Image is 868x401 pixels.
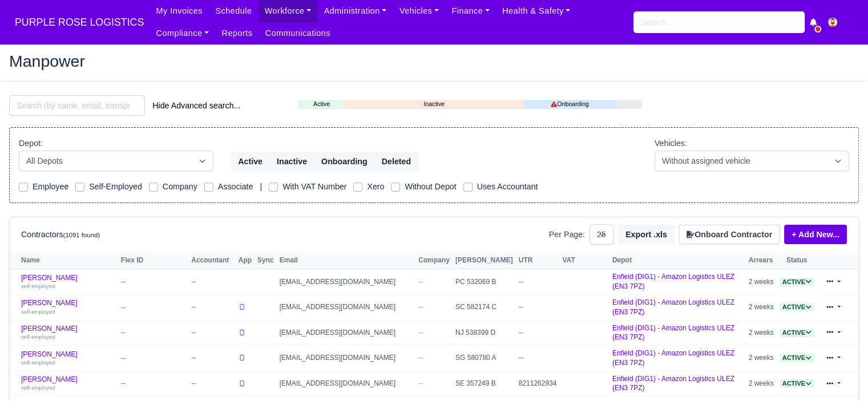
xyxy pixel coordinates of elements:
[418,303,423,311] span: --
[418,354,423,362] span: --
[367,180,384,193] label: Xero
[780,278,814,286] span: Active
[9,11,150,34] span: PURPLE ROSE LOGISTICS
[314,152,375,171] button: Onboarding
[679,225,780,244] button: Onboard Contractor
[9,11,150,34] a: PURPLE ROSE LOGISTICS
[453,269,516,295] td: PC 532069 B
[453,346,516,371] td: SG 580780 A
[516,294,560,320] td: --
[9,95,145,116] input: Search (by name, email, transporter id) ...
[21,230,100,240] h6: Contractors
[418,379,423,387] span: --
[746,294,777,320] td: 2 weeks
[255,252,277,269] th: Sync
[21,299,115,315] a: [PERSON_NAME] self-employed
[19,137,43,150] label: Depot:
[618,225,675,244] button: Export .xls
[10,252,118,269] th: Name
[89,180,142,193] label: Self-Employed
[374,152,418,171] button: Deleted
[780,329,814,337] span: Active
[277,346,416,371] td: [EMAIL_ADDRESS][DOMAIN_NAME]
[418,278,423,286] span: --
[405,180,456,193] label: Without Depot
[218,180,253,193] label: Associate
[269,152,314,171] button: Inactive
[21,375,115,392] a: [PERSON_NAME] self-employed
[811,346,868,401] iframe: Chat Widget
[188,371,236,396] td: --
[612,273,734,290] a: Enfield (DIG1) - Amazon Logistics ULEZ (EN3 7PZ)
[282,180,346,193] label: With VAT Number
[418,329,423,337] span: --
[453,320,516,346] td: NJ 538399 D
[277,252,416,269] th: Email
[277,371,416,396] td: [EMAIL_ADDRESS][DOMAIN_NAME]
[21,283,55,289] small: self-employed
[188,294,236,320] td: --
[236,252,255,269] th: App
[21,384,55,391] small: self-employed
[516,269,560,295] td: --
[277,294,416,320] td: [EMAIL_ADDRESS][DOMAIN_NAME]
[21,350,115,367] a: [PERSON_NAME] self-employed
[516,320,560,346] td: --
[163,180,197,193] label: Company
[1,44,867,81] div: Manpower
[277,269,416,295] td: [EMAIL_ADDRESS][DOMAIN_NAME]
[516,252,560,269] th: UTR
[260,182,262,191] span: |
[516,371,560,396] td: 8211262934
[780,303,814,311] a: Active
[188,269,236,295] td: --
[780,354,814,362] a: Active
[746,371,777,396] td: 2 weeks
[345,99,523,109] a: Inactive
[21,325,115,341] a: [PERSON_NAME] self-employed
[549,228,585,241] label: Per Page:
[145,96,248,115] button: Hide Advanced search...
[746,320,777,346] td: 2 weeks
[415,252,453,269] th: Company
[9,53,859,69] h2: Manpower
[118,252,188,269] th: Flex ID
[215,22,259,44] a: Reports
[118,269,188,295] td: --
[559,252,609,269] th: VAT
[188,252,236,269] th: Accountant
[259,22,337,44] a: Communications
[63,232,100,238] small: (1091 found)
[21,359,55,366] small: self-employed
[477,180,538,193] label: Uses Accountant
[231,152,270,171] button: Active
[21,309,55,315] small: self-employed
[118,294,188,320] td: --
[612,375,734,392] a: Enfield (DIG1) - Amazon Logistics ULEZ (EN3 7PZ)
[780,225,847,244] div: + Add New...
[453,252,516,269] th: [PERSON_NAME]
[633,11,805,33] input: Search...
[746,269,777,295] td: 2 weeks
[21,334,55,340] small: self-employed
[118,371,188,396] td: --
[33,180,68,193] label: Employee
[746,252,777,269] th: Arrears
[655,137,687,150] label: Vehicles:
[523,99,617,109] a: Onboarding
[188,320,236,346] td: --
[453,371,516,396] td: SE 357249 B
[780,303,814,311] span: Active
[516,346,560,371] td: --
[118,346,188,371] td: --
[780,379,814,387] a: Active
[612,349,734,367] a: Enfield (DIG1) - Amazon Logistics ULEZ (EN3 7PZ)
[784,225,847,244] a: + Add New...
[780,354,814,362] span: Active
[118,320,188,346] td: --
[609,252,746,269] th: Depot
[453,294,516,320] td: SC 582174 C
[780,278,814,286] a: Active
